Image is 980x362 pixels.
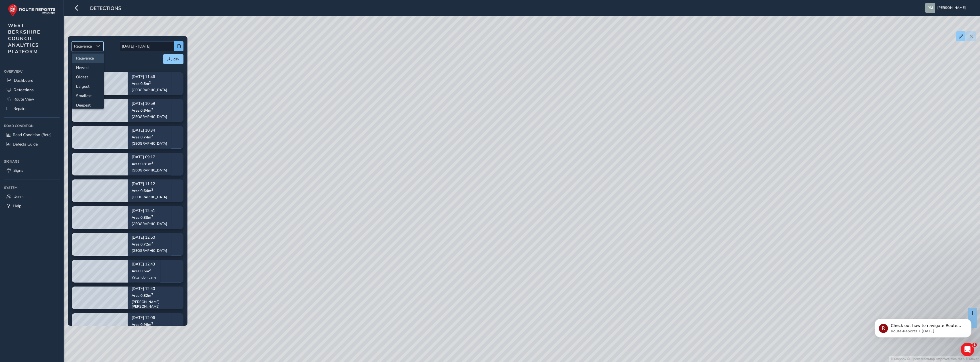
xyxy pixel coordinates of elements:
a: Road Condition (Beta) [4,130,60,140]
li: Relevance [72,54,104,63]
span: Repairs [13,106,26,111]
li: Oldest [72,72,104,82]
span: Area: 0.96 m [132,322,153,327]
span: Area: 0.5 m [132,81,151,86]
li: Deepest [72,101,104,110]
a: Detections [4,85,60,95]
p: [DATE] 12:40 [132,287,179,291]
span: Area: 0.81 m [132,161,153,166]
span: Area: 0.74 m [132,135,153,140]
sup: 2 [151,161,153,165]
span: Relevance [72,42,94,51]
span: WEST BERKSHIRE COUNCIL ANALYTICS PLATFORM [8,22,40,55]
sup: 2 [151,187,153,192]
div: [GEOGRAPHIC_DATA] [132,141,167,146]
div: [GEOGRAPHIC_DATA] [132,195,167,199]
span: Defects Guide [13,142,38,147]
sup: 2 [151,107,153,111]
a: Signs [4,166,60,175]
sup: 2 [149,268,151,272]
img: rr logo [8,4,56,17]
button: csv [163,54,183,64]
span: 1 [972,343,977,347]
p: [DATE] 10:59 [132,102,167,106]
a: Help [4,201,60,211]
span: Road Condition (Beta) [13,132,52,138]
p: [DATE] 12:43 [132,263,156,267]
p: [DATE] 09:17 [132,156,167,159]
sup: 2 [151,134,153,138]
sup: 2 [151,321,153,326]
span: Area: 0.72 m [132,242,153,247]
div: Yattendon Lane [132,275,156,280]
div: [GEOGRAPHIC_DATA] [132,168,167,173]
span: Area: 0.64 m [132,188,153,193]
sup: 2 [151,241,153,245]
div: [PERSON_NAME] [PERSON_NAME] [132,300,179,309]
span: Detections [90,5,121,13]
span: Help [13,203,21,209]
p: [DATE] 11:46 [132,75,167,79]
div: [GEOGRAPHIC_DATA] [132,222,167,226]
div: Signage [4,157,60,166]
sup: 2 [149,80,151,85]
a: Users [4,192,60,201]
iframe: Intercom live chat [961,343,974,356]
iframe: Intercom notifications message [866,307,980,347]
p: [DATE] 10:34 [132,129,167,133]
span: [PERSON_NAME] [937,3,966,13]
span: Area: 0.5 m [132,269,151,273]
div: [GEOGRAPHIC_DATA] [132,248,167,253]
span: Area: 0.82 m [132,293,153,298]
button: [PERSON_NAME] [925,3,968,13]
span: Dashboard [14,78,33,83]
span: csv [173,56,179,62]
span: Area: 0.83 m [132,215,153,220]
p: [DATE] 12:51 [132,209,167,213]
sup: 2 [151,292,153,296]
span: Signs [13,168,23,173]
div: Road Condition [4,122,60,130]
p: [DATE] 12:50 [132,236,167,240]
div: System [4,183,60,192]
div: [GEOGRAPHIC_DATA] [132,114,167,119]
div: [GEOGRAPHIC_DATA] [132,88,167,92]
a: Route View [4,95,60,104]
div: Overview [4,67,60,76]
li: Largest [72,82,104,91]
div: Sort by Date [94,42,103,51]
span: Route View [13,97,34,102]
p: [DATE] 12:06 [132,316,167,320]
a: Defects Guide [4,140,60,149]
img: diamond-layout [925,3,935,13]
a: Repairs [4,104,60,113]
span: Users [13,194,24,199]
li: Smallest [72,91,104,101]
span: Detections [13,87,34,93]
span: Area: 0.64 m [132,108,153,113]
sup: 2 [151,214,153,218]
li: Newest [72,63,104,72]
p: [DATE] 11:12 [132,182,167,186]
a: Dashboard [4,76,60,85]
